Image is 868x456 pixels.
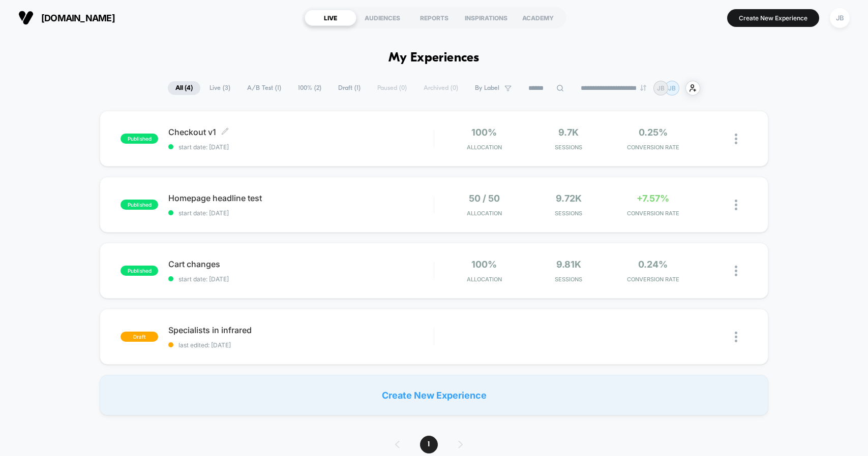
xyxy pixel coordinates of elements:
button: Create New Experience [727,9,819,27]
span: 50 / 50 [469,193,500,204]
span: Allocation [467,210,502,217]
span: CONVERSION RATE [613,276,693,283]
span: Homepage headline test [168,193,433,203]
span: 1 [420,436,438,453]
span: All ( 4 ) [168,81,200,95]
span: CONVERSION RATE [613,144,693,151]
p: JB [668,84,676,92]
span: Sessions [529,210,608,217]
img: close [735,266,737,276]
span: CONVERSION RATE [613,210,693,217]
h1: My Experiences [388,51,480,66]
p: JB [657,84,665,92]
span: 0.24% [638,259,668,270]
img: close [735,332,737,342]
div: AUDIENCES [356,10,408,26]
span: draft [121,332,158,342]
span: published [121,134,158,144]
span: Specialists in infrared [168,325,433,335]
div: JB [830,8,850,28]
button: [DOMAIN_NAME] [15,10,118,26]
span: start date: [DATE] [168,209,433,217]
span: A/B Test ( 1 ) [240,81,289,95]
span: last edited: [DATE] [168,341,433,349]
div: ACADEMY [512,10,564,26]
span: Cart changes [168,259,433,269]
span: 100% ( 2 ) [290,81,329,95]
span: Live ( 3 ) [202,81,238,95]
img: end [640,85,646,91]
span: start date: [DATE] [168,275,433,283]
span: 100% [471,259,497,270]
span: By Label [475,84,499,92]
div: REPORTS [408,10,460,26]
span: Allocation [467,144,502,151]
span: +7.57% [637,193,669,204]
img: close [735,134,737,144]
span: [DOMAIN_NAME] [41,13,115,23]
button: JB [827,8,853,28]
span: Sessions [529,276,608,283]
span: Draft ( 1 ) [331,81,368,95]
img: close [735,200,737,210]
span: Sessions [529,144,608,151]
span: 0.25% [639,127,668,138]
span: Checkout v1 [168,127,433,137]
div: Create New Experience [100,375,768,415]
span: published [121,266,158,276]
span: 9.72k [556,193,582,204]
span: 100% [471,127,497,138]
span: published [121,200,158,210]
div: LIVE [305,10,356,26]
span: 9.81k [556,259,581,270]
img: Visually logo [18,10,34,25]
div: INSPIRATIONS [460,10,512,26]
span: 9.7k [558,127,579,138]
span: Allocation [467,276,502,283]
span: start date: [DATE] [168,143,433,151]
